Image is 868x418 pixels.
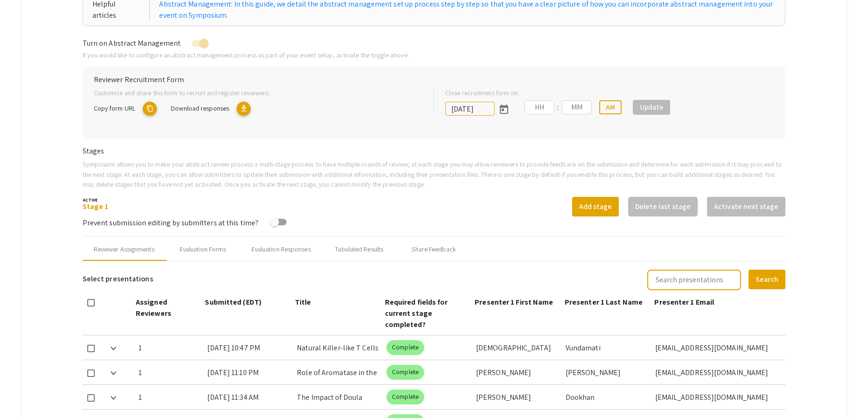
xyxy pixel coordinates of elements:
[295,297,311,307] span: Title
[207,360,289,384] div: [DATE] 11:10 PM
[476,360,558,384] div: [PERSON_NAME]
[252,244,311,254] div: Evaluation Responses
[572,197,619,216] button: Add stage
[94,244,154,254] div: Reviewer Assignments
[297,360,379,384] div: Role of Aromatase in the Conversion of 11-Oxyandrogens to [MEDICAL_DATA]: Mechanisms and Implicat...
[111,371,116,375] img: Expand arrow
[297,335,379,360] div: Natural Killer-like T Cells and Longevity: A Comparative Analysis
[111,347,116,350] img: Expand arrow
[565,297,643,307] span: Presenter 1 Last Name
[83,159,786,189] p: Symposium allows you to make your abstract review process a multi-stage process to have multiple ...
[94,88,419,98] p: Customize and share this form to recruit and register reviewers:
[83,50,786,60] p: If you would like to configure an abstract management process as part of your event setup, activa...
[749,270,785,289] button: Search
[136,297,171,318] span: Assigned Reviewers
[475,297,553,307] span: Presenter 1 First Name
[83,146,786,155] h6: Stages
[566,360,648,384] div: [PERSON_NAME]
[647,270,741,290] input: Search presentations
[655,335,778,360] div: [EMAIL_ADDRESS][DOMAIN_NAME]
[83,269,153,289] h6: Select presentations
[207,335,289,360] div: [DATE] 10:47 PM
[386,390,424,404] mat-chip: Complete
[335,244,383,254] div: Tabulated Results
[566,335,648,360] div: Vundamati
[445,88,519,98] label: Close recruitment form on:
[566,385,648,409] div: Dookhan
[205,297,261,307] span: Submitted (EDT)
[297,385,379,409] div: The Impact of Doula Support on Maternal Mental Health, NeonatalOutcomes, and Epidural Use: Correl...
[476,385,558,409] div: [PERSON_NAME]
[139,360,200,384] div: 1
[207,385,289,409] div: [DATE] 11:34 AM
[386,365,424,380] mat-chip: Complete
[412,244,455,254] div: Share Feedback
[7,376,40,411] iframe: Chat
[495,100,513,118] button: Open calendar
[237,102,251,116] mat-icon: Export responses
[83,38,181,48] span: Turn on Abstract Management
[655,385,778,409] div: [EMAIL_ADDRESS][DOMAIN_NAME]
[655,360,778,384] div: [EMAIL_ADDRESS][DOMAIN_NAME]
[385,297,448,329] span: Required fields for current stage completed?
[562,100,592,114] input: Minutes
[139,385,200,409] div: 1
[525,100,554,114] input: Hours
[180,244,226,254] div: Evaluation Forms
[94,75,775,84] h6: Reviewer Recruitment Form
[386,340,424,355] mat-chip: Complete
[476,335,558,360] div: [DEMOGRAPHIC_DATA]
[654,297,714,307] span: Presenter 1 Email
[111,396,116,400] img: Expand arrow
[139,335,200,360] div: 1
[94,104,135,112] span: Copy form URL
[628,197,698,216] button: Delete last stage
[707,197,785,216] button: Activate next stage
[143,102,157,116] mat-icon: copy URL
[599,100,622,114] button: AM
[83,202,109,211] a: Stage 1
[554,102,562,113] div: :
[171,104,229,112] span: Download responses
[633,100,670,115] button: Update
[83,218,259,228] span: Prevent submission editing by submitters at this time?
